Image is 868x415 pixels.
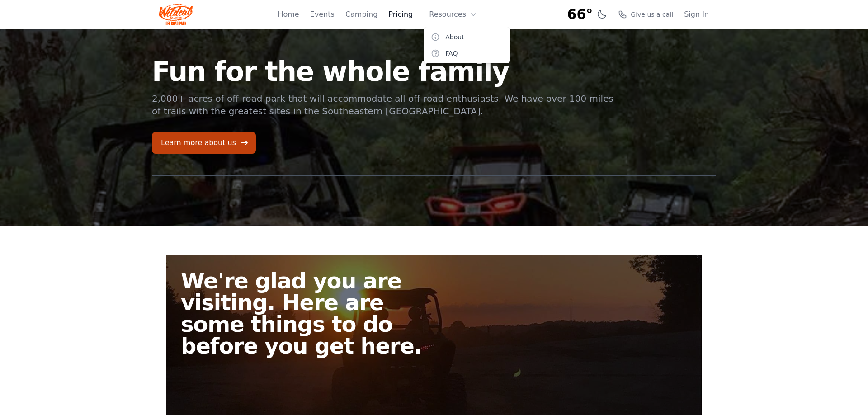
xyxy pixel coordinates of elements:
[159,4,193,25] img: Wildcat Logo
[684,9,709,20] a: Sign In
[424,5,482,24] button: Resources
[278,9,299,20] a: Home
[310,9,335,20] a: Events
[388,9,413,20] a: Pricing
[181,270,441,357] h2: We're glad you are visiting. Here are some things to do before you get here.
[424,45,510,61] a: FAQ
[152,92,615,118] p: 2,000+ acres of off-road park that will accommodate all off-road enthusiasts. We have over 100 mi...
[152,132,256,154] a: Learn more about us
[631,10,673,19] span: Give us a call
[152,58,615,85] h1: Fun for the whole family
[345,9,377,20] a: Camping
[567,6,593,23] span: 66°
[424,29,510,45] a: About
[618,10,673,19] a: Give us a call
